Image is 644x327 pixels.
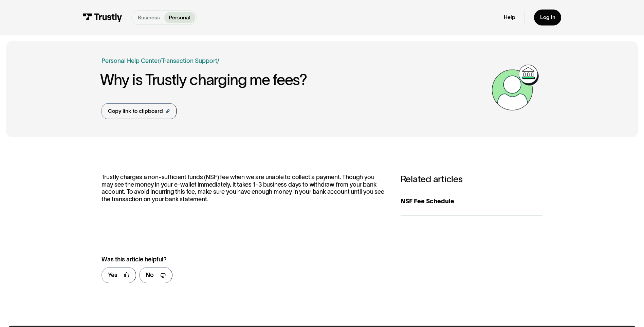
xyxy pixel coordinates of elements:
[534,10,562,25] a: Log in
[169,14,190,22] p: Personal
[83,13,122,22] img: Trustly Logo
[217,56,219,66] div: /
[133,12,164,23] a: Business
[102,267,136,283] a: Yes
[108,107,163,115] div: Copy link to clipboard
[138,14,160,22] p: Business
[164,12,195,23] a: Personal
[401,197,542,206] div: NSF Fee Schedule
[401,174,542,185] h3: Related articles
[504,14,515,21] a: Help
[102,56,160,66] a: Personal Help Center
[162,57,217,64] a: Transaction Support
[146,271,154,280] div: No
[139,267,172,283] a: No
[102,255,369,264] div: Was this article helpful?
[401,188,542,216] a: NSF Fee Schedule
[102,103,176,119] a: Copy link to clipboard
[540,14,555,21] div: Log in
[100,71,488,88] h1: Why is Trustly charging me fees?
[108,271,117,280] div: Yes
[102,174,385,203] p: Trustly charges a non-sufficient funds (NSF) fee when we are unable to collect a payment. Though ...
[160,56,162,66] div: /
